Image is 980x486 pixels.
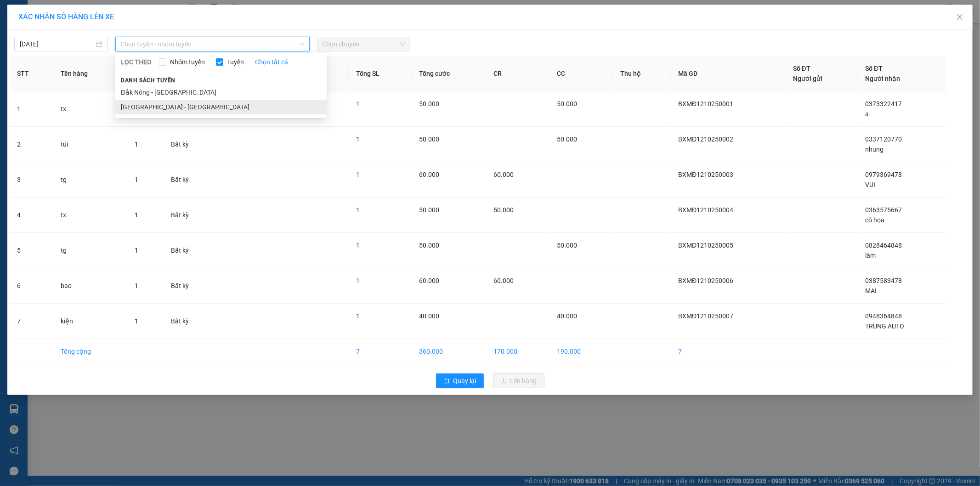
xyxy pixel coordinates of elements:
[865,146,884,153] span: nhung
[678,136,733,143] span: BXMĐ1210250002
[10,162,53,198] td: 3
[53,198,127,233] td: tx
[166,57,209,67] span: Nhóm tuyến
[493,277,514,284] span: 60.000
[671,56,786,91] th: Mã GD
[865,110,869,118] span: a
[349,56,411,91] th: Tổng SL
[486,339,549,364] td: 170.000
[678,171,733,178] span: BXMĐ1210250003
[349,339,411,364] td: 7
[865,287,877,294] span: MAI
[613,56,671,91] th: Thu hộ
[865,181,875,188] span: VUI
[299,41,305,47] span: down
[493,373,544,388] button: uploadLên hàng
[70,64,82,77] span: SL
[865,136,902,143] span: 0337120770
[436,373,484,388] button: rollbackQuay lại
[10,56,53,91] th: STT
[135,247,138,254] span: 1
[53,304,127,339] td: kiện
[412,56,486,91] th: Tổng cước
[10,127,53,162] td: 2
[53,56,127,91] th: Tên hàng
[356,242,360,249] span: 1
[135,141,138,148] span: 1
[419,277,439,284] span: 60.000
[53,91,127,127] td: tx
[443,378,450,385] span: rollback
[671,339,786,364] td: 7
[356,277,360,284] span: 1
[865,322,904,330] span: TRUNG AUTO
[108,19,181,30] div: [PERSON_NAME]
[223,57,248,67] span: Tuyến
[135,211,138,219] span: 1
[18,12,114,21] span: XÁC NHẬN SỐ HÀNG LÊN XE
[549,56,613,91] th: CC
[10,91,53,127] td: 1
[557,100,577,107] span: 50.000
[135,282,138,289] span: 1
[865,65,883,72] span: Số ĐT
[164,127,217,162] td: Bất kỳ
[53,233,127,268] td: tg
[356,206,360,214] span: 1
[8,9,22,18] span: Gửi:
[135,317,138,325] span: 1
[865,100,902,107] span: 0373322417
[121,57,152,67] span: LỌC THEO
[865,252,876,259] span: lâm
[115,100,327,114] li: [GEOGRAPHIC_DATA] - [GEOGRAPHIC_DATA]
[164,268,217,304] td: Bất kỳ
[255,57,288,67] a: Chọn tất cả
[108,8,181,19] div: Đăk Mil
[956,13,963,21] span: close
[115,85,327,100] li: Đắk Nông - [GEOGRAPHIC_DATA]
[419,312,439,320] span: 40.000
[412,339,486,364] td: 360.000
[10,304,53,339] td: 7
[10,198,53,233] td: 4
[865,171,902,178] span: 0979369478
[419,136,439,143] span: 50.000
[53,268,127,304] td: bao
[865,312,902,320] span: 0948364848
[678,312,733,320] span: BXMĐ1210250007
[135,176,138,183] span: 1
[865,206,902,214] span: 0363575667
[164,162,217,198] td: Bất kỳ
[164,198,217,233] td: Bất kỳ
[8,8,101,30] div: Dãy 4-B15 bến xe [GEOGRAPHIC_DATA]
[419,242,439,249] span: 50.000
[678,242,733,249] span: BXMĐ1210250005
[453,376,476,386] span: Quay lại
[356,312,360,320] span: 1
[793,75,822,82] span: Người gửi
[793,65,810,72] span: Số ĐT
[7,49,21,59] span: CR :
[8,65,181,76] div: Tên hàng: tg ( : 1 )
[419,171,439,178] span: 60.000
[419,206,439,214] span: 50.000
[7,48,102,59] div: 40.000
[323,37,405,51] span: Chọn chuyến
[53,127,127,162] td: túi
[557,242,577,249] span: 50.000
[678,100,733,107] span: BXMĐ1210250001
[865,75,900,82] span: Người nhận
[356,136,360,143] span: 1
[865,242,902,249] span: 0828464848
[10,233,53,268] td: 5
[10,268,53,304] td: 6
[356,100,360,107] span: 1
[493,206,514,214] span: 50.000
[20,39,94,49] input: 12/10/2025
[53,339,127,364] td: Tổng cộng
[419,100,439,107] span: 50.000
[164,233,217,268] td: Bất kỳ
[108,9,130,18] span: Nhận:
[356,171,360,178] span: 1
[164,304,217,339] td: Bất kỳ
